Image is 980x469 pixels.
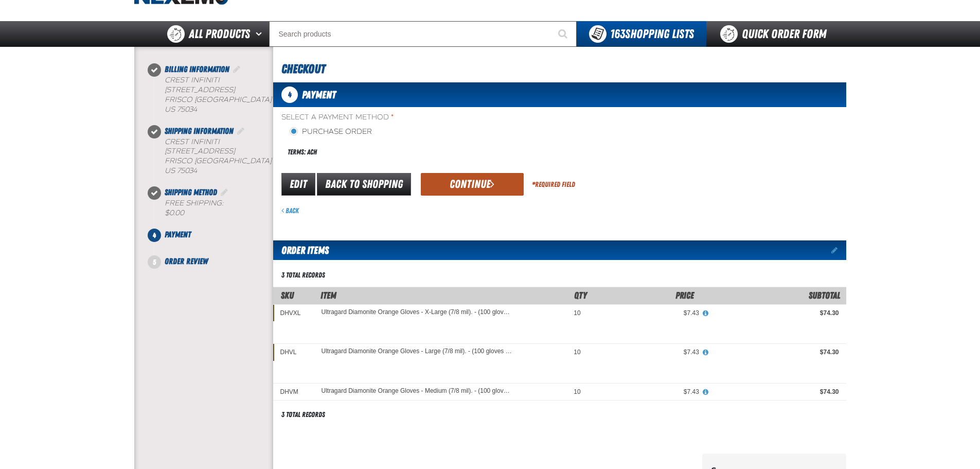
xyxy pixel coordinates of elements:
span: 10 [574,349,580,356]
span: Payment [165,230,191,239]
a: Edit Billing Information [231,64,242,74]
h2: Order Items [273,240,329,260]
div: 3 total records [281,410,325,420]
div: $7.43 [595,388,699,396]
span: [GEOGRAPHIC_DATA] [194,95,272,104]
span: Qty [574,290,587,301]
div: $74.30 [714,348,839,356]
span: US [165,166,175,175]
a: Quick Order Form [706,21,846,47]
div: Required Field [532,180,575,189]
span: [STREET_ADDRESS] [165,85,235,94]
nav: Checkout steps. Current step is Payment. Step 4 of 5 [147,63,273,268]
span: [GEOGRAPHIC_DATA] [194,157,272,165]
a: Back to Shopping [317,173,411,196]
bdo: 75034 [177,166,197,175]
span: FRISCO [165,95,192,104]
span: Shipping Method [165,187,217,197]
span: Price [675,290,694,301]
span: [STREET_ADDRESS] [165,147,235,155]
div: Free Shipping: [165,199,273,218]
li: Billing Information. Step 1 of 5. Completed [154,63,273,125]
a: Edit Shipping Method [219,187,229,197]
a: Ultragard Diamonite Orange Gloves - X-Large (7/8 mil). - (100 gloves per box MIN 10 box order) [322,309,513,316]
td: DHVXL [273,304,314,321]
span: Payment [302,89,336,101]
span: Shipping Information [165,126,234,136]
strong: $0.00 [165,209,184,217]
button: View All Prices for Ultragard Diamonite Orange Gloves - X-Large (7/8 mil). - (100 gloves per box ... [699,309,712,318]
span: 10 [574,309,580,317]
span: US [165,105,175,114]
input: Purchase Order [290,127,298,135]
input: Search [269,21,577,47]
span: Crest Infiniti [165,76,220,84]
td: DHVM [273,384,314,401]
li: Payment. Step 4 of 5. Not Completed [154,229,273,255]
a: Edit [281,173,315,196]
span: Subtotal [809,290,840,301]
strong: 163 [610,27,625,41]
span: 10 [574,388,580,395]
li: Order Review. Step 5 of 5. Not Completed [154,255,273,268]
li: Shipping Information. Step 2 of 5. Completed [154,125,273,187]
a: Edit Shipping Information [236,126,246,136]
div: $7.43 [595,309,699,317]
button: You have 163 Shopping Lists. Open to view details [577,21,706,47]
span: FRISCO [165,157,192,165]
label: Purchase Order [290,127,372,137]
li: Shipping Method. Step 3 of 5. Completed [154,186,273,229]
span: Item [320,290,336,301]
div: $74.30 [714,309,839,317]
a: Ultragard Diamonite Orange Gloves - Medium (7/8 mil). - (100 gloves per box MIN 10 box order) [322,388,513,395]
button: View All Prices for Ultragard Diamonite Orange Gloves - Medium (7/8 mil). - (100 gloves per box M... [699,388,712,397]
div: $74.30 [714,388,839,396]
bdo: 75034 [177,105,197,114]
a: SKU [281,290,294,301]
span: Billing Information [165,64,229,74]
button: View All Prices for Ultragard Diamonite Orange Gloves - Large (7/8 mil). - (100 gloves per box MI... [699,348,712,357]
button: Continue [421,173,524,196]
a: Ultragard Diamonite Orange Gloves - Large (7/8 mil). - (100 gloves per box MIN 10 box order) [322,348,513,355]
span: Select a Payment Method [281,113,560,123]
span: 4 [148,229,161,242]
a: Edit items [831,247,846,254]
span: Shopping Lists [610,27,694,41]
span: 4 [281,86,298,103]
td: DHVL [273,344,314,361]
button: Open All Products pages [252,21,269,47]
div: Terms: ACH [281,141,560,163]
span: Order Review [165,256,208,266]
div: $7.43 [595,348,699,356]
button: Start Searching [551,21,577,47]
span: Checkout [281,62,325,76]
a: Back [281,206,299,215]
span: Crest Infiniti [165,137,220,146]
span: 5 [148,255,161,269]
span: All Products [189,25,250,43]
div: 3 total records [281,270,325,280]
